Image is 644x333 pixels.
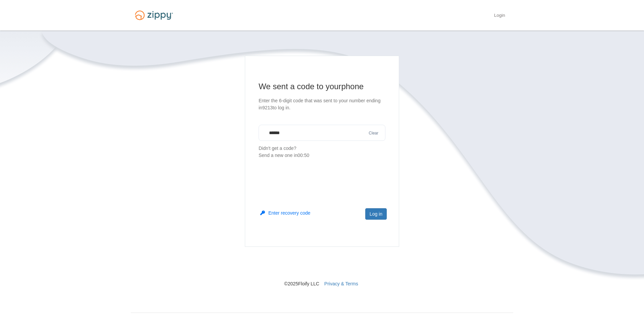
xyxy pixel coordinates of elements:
[365,208,387,220] button: Log in
[367,130,380,136] button: Clear
[259,152,385,159] div: Send a new one in 00:50
[131,7,177,23] img: Logo
[259,81,385,92] h1: We sent a code to your phone
[260,210,310,216] button: Enter recovery code
[494,13,505,19] a: Login
[324,281,358,286] a: Privacy & Terms
[131,247,513,287] nav: © 2025 Floify LLC
[259,97,385,111] p: Enter the 6-digit code that was sent to your number ending in 9213 to log in.
[259,145,385,159] p: Didn't get a code?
